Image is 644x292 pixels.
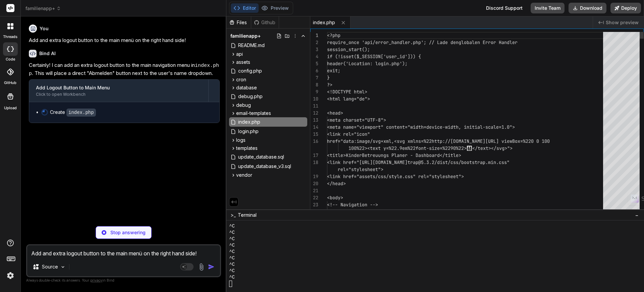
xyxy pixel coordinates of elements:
[327,180,346,186] span: </head>
[531,3,565,13] button: Invite Team
[229,249,235,255] span: ^C
[230,33,261,39] span: familienapp+
[310,39,318,46] div: 2
[110,229,146,236] p: Stop answering
[229,261,235,268] span: ^C
[29,61,220,78] p: Certainly! I can add an extra logout button to the main navigation menu in . This will place a di...
[237,153,285,161] span: update_database.sql
[40,25,49,32] h6: You
[236,51,243,57] span: api
[66,109,96,117] code: index.php
[327,202,378,208] span: <!-- Navigation -->
[229,223,235,230] span: ^C
[327,152,450,158] span: <title>KinderBetreuungs Planer - Dashboard</ti
[236,145,258,152] span: templates
[327,89,367,95] span: <!DOCTYPE html>
[5,270,16,281] img: settings
[60,264,66,270] img: Pick Models
[229,230,235,236] span: ^C
[208,263,215,270] img: icon
[229,236,235,242] span: ^C
[310,201,318,208] div: 23
[6,56,15,62] label: code
[635,212,639,218] span: −
[310,110,318,117] div: 12
[408,159,509,165] span: trap@5.3.2/dist/css/bootstrap.min.css"
[569,3,606,13] button: Download
[310,53,318,60] div: 4
[440,138,550,144] span: p://[DOMAIN_NAME][URL] viewBox=%220 0 100
[310,124,318,131] div: 14
[310,102,318,110] div: 11
[310,180,318,187] div: 20
[310,131,318,138] div: 15
[26,277,221,284] p: Always double-check its answers. Your in Bind
[459,39,518,45] span: globalen Error Handler
[310,194,318,201] div: 22
[251,19,279,26] div: Github
[310,152,318,159] div: 17
[327,68,340,74] span: exit;
[416,145,513,151] span: font-size=%2290%22>👨‍👩‍👧‍👦</text></svg>">
[327,75,330,81] span: }
[231,3,259,13] button: Editor
[236,84,257,91] span: database
[338,166,383,172] span: rel="stylesheet">
[4,80,16,86] label: GitHub
[327,110,343,116] span: <head>
[313,19,335,26] span: index.php
[327,131,370,137] span: <link rel="icon"
[229,255,235,261] span: ^C
[237,118,261,126] span: index.php
[198,263,205,271] img: attachment
[236,110,271,117] span: email-templates
[327,82,332,88] span: ?>
[450,124,515,130] span: dth, initial-scale=1.0">
[310,60,318,67] div: 5
[42,263,58,270] p: Source
[327,159,408,165] span: <link href="[URL][DOMAIN_NAME]
[327,46,370,52] span: session_start();
[229,242,235,249] span: ^C
[226,19,251,26] div: Files
[310,117,318,124] div: 13
[310,95,318,102] div: 10
[310,138,318,145] div: 16
[327,96,370,102] span: <html lang="de">
[450,209,488,215] span: k bg-primary">
[327,60,408,67] span: header('Location: login.php');
[236,76,246,83] span: cron
[310,159,318,166] div: 18
[310,208,318,215] div: 24
[327,209,450,215] span: <nav class="navbar navbar-expand-lg navbar-dar
[229,268,235,274] span: ^C
[238,212,257,218] span: Terminal
[310,74,318,81] div: 7
[327,195,343,201] span: <body>
[348,145,416,151] span: 100%22><text y=%22.9em%22
[634,210,640,220] button: −
[237,127,259,135] span: login.php
[236,59,250,66] span: assets
[237,92,263,100] span: debug.php
[236,102,251,109] span: debug
[90,278,102,282] span: privacy
[259,3,291,13] button: Preview
[327,39,459,45] span: require_once 'api/error_handler.php'; // Lade den
[310,67,318,74] div: 6
[237,162,292,170] span: update_database_v3.sql
[327,173,450,179] span: <link href="assets/css/style.css" rel="stylesh
[482,3,527,13] div: Discord Support
[610,3,641,13] button: Deploy
[236,172,252,178] span: vendor
[310,88,318,95] div: 9
[310,173,318,180] div: 19
[327,117,386,123] span: <meta charset="UTF-8">
[29,37,220,44] p: Add and extra logout button to the main menü on the right hand side!
[236,137,246,143] span: logs
[36,84,202,91] div: Add Logout Button to Main Menu
[310,46,318,53] div: 3
[327,138,440,144] span: href="data:image/svg+xml,<svg xmlns=%22htt
[310,187,318,194] div: 21
[230,212,236,218] span: >_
